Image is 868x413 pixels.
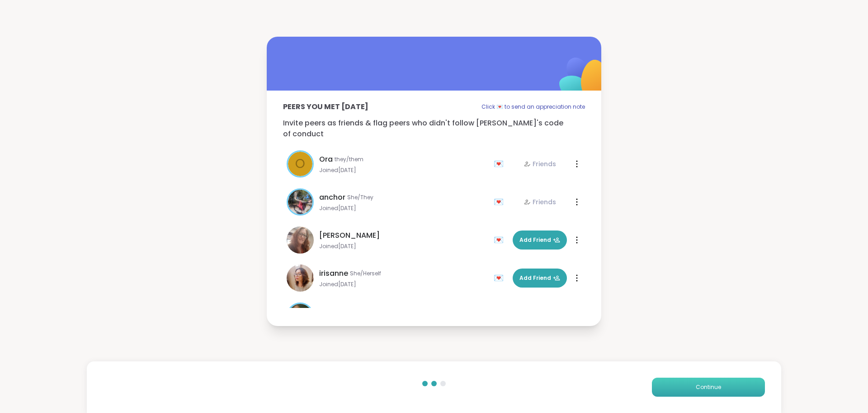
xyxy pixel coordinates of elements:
img: ShareWell Logomark [538,34,628,124]
span: Ora [319,154,333,165]
span: Joined [DATE] [319,167,488,174]
span: Joined [DATE] [319,281,488,288]
span: anchor [319,192,345,203]
p: Invite peers as friends & flag peers who didn't follow [PERSON_NAME]'s code of conduct [283,118,585,139]
img: dodi [287,226,314,254]
span: irisanne [319,268,348,279]
span: Add Friend [519,236,560,244]
img: bookstar [288,304,312,328]
div: 💌 [494,271,507,285]
button: Continue [652,378,765,397]
span: bookstar [319,306,353,317]
button: Add Friend [513,231,567,250]
button: Add Friend [513,269,567,288]
span: Add Friend [519,274,560,282]
div: 💌 [494,233,507,247]
span: She/They [347,194,373,201]
span: O [295,154,305,173]
span: Joined [DATE] [319,243,488,250]
span: She/Herself [350,270,381,277]
p: Click 💌 to send an appreciation note [481,101,585,112]
div: Friends [524,159,556,168]
div: 💌 [494,195,507,209]
span: Continue [696,383,721,391]
div: 💌 [494,157,507,171]
div: Friends [524,197,556,206]
img: anchor [288,190,312,214]
span: they/them [335,156,363,163]
p: Peers you met [DATE] [283,101,368,112]
span: Joined [DATE] [319,205,488,212]
span: [PERSON_NAME] [319,230,380,241]
img: irisanne [287,264,314,292]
